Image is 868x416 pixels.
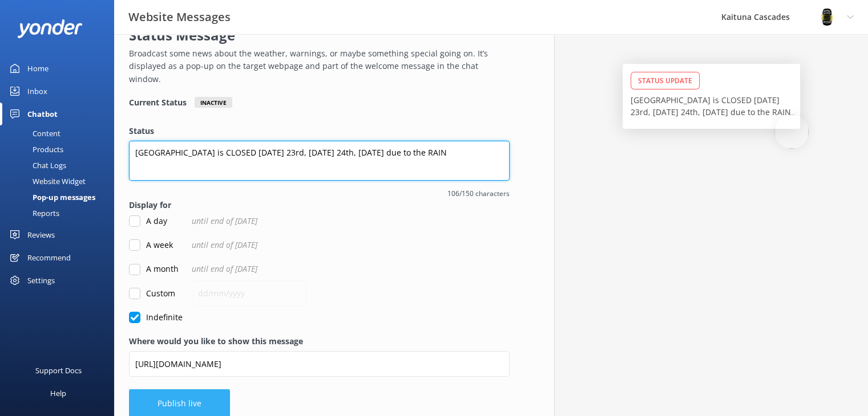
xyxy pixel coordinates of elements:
[631,72,700,89] div: Status Update
[7,189,95,205] div: Pop-up messages
[7,157,66,173] div: Chat Logs
[7,141,114,157] a: Products
[192,280,306,306] input: dd/mm/yyyy
[27,269,55,292] div: Settings
[17,19,83,38] img: yonder-white-logo.png
[7,157,114,173] a: Chat Logs
[27,80,47,103] div: Inbox
[27,57,49,80] div: Home
[7,173,114,189] a: Website Widget
[7,173,86,189] div: Website Widget
[129,141,510,181] textarea: [GEOGRAPHIC_DATA] is CLOSED [DATE] 23rd, [DATE] 24th, [DATE] due to the RAIN
[129,125,510,137] label: Status
[129,239,173,251] label: A week
[27,103,58,125] div: Chatbot
[129,47,504,85] p: Broadcast some news about the weather, warnings, or maybe something special going on. It’s displa...
[128,8,231,26] h3: Website Messages
[129,287,175,300] label: Custom
[192,263,257,275] span: until end of [DATE]
[129,97,187,108] h4: Current Status
[129,25,504,46] h2: Status Message
[129,311,183,324] label: Indefinite
[27,223,55,246] div: Reviews
[129,351,510,377] input: https://www.example.com/page
[7,125,114,141] a: Content
[631,94,792,118] p: [GEOGRAPHIC_DATA] is CLOSED [DATE] 23rd, [DATE] 24th, [DATE] due to the RAIN
[129,215,167,227] label: A day
[129,188,510,199] span: 106/150 characters
[7,125,60,141] div: Content
[192,239,257,251] span: until end of [DATE]
[129,263,179,275] label: A month
[27,246,71,269] div: Recommend
[50,382,66,405] div: Help
[195,97,232,108] div: Inactive
[7,141,63,157] div: Products
[129,199,510,211] label: Display for
[7,205,59,221] div: Reports
[129,335,510,348] label: Where would you like to show this message
[35,359,82,382] div: Support Docs
[7,189,114,205] a: Pop-up messages
[7,205,114,221] a: Reports
[192,215,257,227] span: until end of [DATE]
[818,9,835,26] img: 802-1755650174.png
